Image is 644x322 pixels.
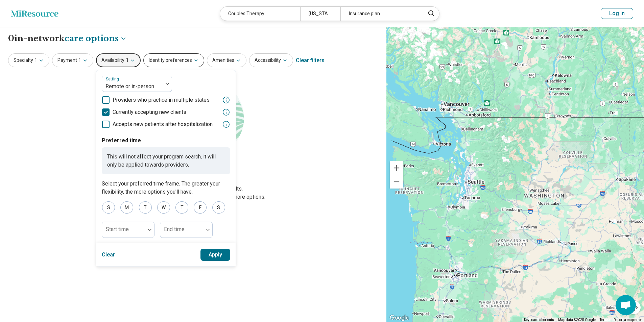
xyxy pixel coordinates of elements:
div: Insurance plan [340,7,421,21]
label: End time [164,226,185,232]
button: Zoom in [390,161,403,175]
div: Couples Therapy [220,7,300,21]
span: care options [65,33,119,44]
span: Map data ©2025 Google [558,318,596,322]
button: Identity preferences [143,53,204,67]
a: Report a map error [614,318,642,322]
div: S [212,201,225,214]
p: This will not affect your program search, it will only be applied towards providers. [102,147,230,174]
button: Availability1 [96,53,141,67]
span: 1 [78,57,81,64]
div: W [157,201,170,214]
button: Payment1 [52,53,93,67]
div: F [194,201,207,214]
div: M [120,201,133,214]
p: Preferred time [102,137,230,145]
label: Setting [106,77,120,81]
span: Providers who practice in multiple states [113,96,210,104]
div: T [175,201,188,214]
h2: Let's try again [8,166,378,181]
span: 1 [126,57,128,64]
p: Select your preferred time frame. The greater your flexibility, the more options you'll have. [102,180,230,196]
p: Sorry, your search didn’t return any results. Try removing filters or changing location to see mo... [8,185,378,201]
span: 1 [34,57,37,64]
button: Specialty1 [8,53,49,67]
label: Start time [106,226,129,232]
button: Log In [601,8,633,19]
div: Open chat [616,295,636,315]
button: Amenities [207,53,246,67]
div: S [102,201,115,214]
button: Care options [65,33,127,44]
div: [US_STATE] [300,7,340,21]
div: T [139,201,152,214]
button: Apply [200,249,231,261]
div: Clear filters [296,52,325,69]
button: Clear [102,249,115,261]
span: Accepts new patients after hospitalization [113,120,213,128]
a: Terms (opens in new tab) [600,318,610,322]
span: Currently accepting new clients [113,108,186,116]
button: Accessibility [249,53,293,67]
h1: 0 in-network [8,33,127,44]
button: Zoom out [390,175,403,189]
